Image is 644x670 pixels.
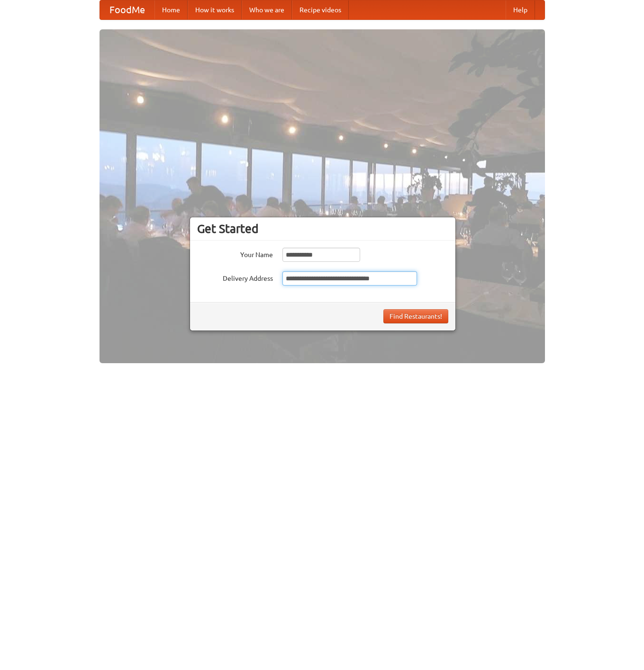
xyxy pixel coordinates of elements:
a: Home [154,0,188,19]
a: How it works [188,0,242,19]
a: Help [506,0,535,19]
a: Who we are [242,0,292,19]
label: Delivery Address [197,271,273,283]
a: FoodMe [100,0,154,19]
label: Your Name [197,248,273,259]
a: Recipe videos [292,0,349,19]
h3: Get Started [197,222,448,236]
button: Find Restaurants! [383,309,448,323]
